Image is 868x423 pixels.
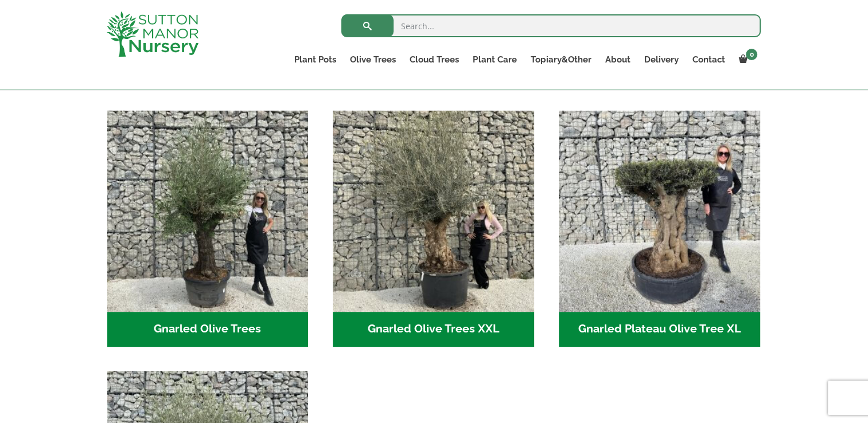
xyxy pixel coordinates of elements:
[559,111,760,312] img: Gnarled Plateau Olive Tree XL
[333,312,534,347] h2: Gnarled Olive Trees XXL
[107,111,309,347] a: Visit product category Gnarled Olive Trees
[598,52,637,68] a: About
[107,11,198,57] img: logo
[466,52,523,68] a: Plant Care
[107,312,309,347] h2: Gnarled Olive Trees
[341,14,761,37] input: Search...
[333,111,534,312] img: Gnarled Olive Trees XXL
[333,111,534,347] a: Visit product category Gnarled Olive Trees XXL
[685,52,731,68] a: Contact
[403,52,466,68] a: Cloud Trees
[523,52,598,68] a: Topiary&Other
[731,52,761,68] a: 0
[559,111,760,347] a: Visit product category Gnarled Plateau Olive Tree XL
[559,312,760,347] h2: Gnarled Plateau Olive Tree XL
[637,52,685,68] a: Delivery
[343,52,403,68] a: Olive Trees
[287,52,343,68] a: Plant Pots
[107,111,309,312] img: Gnarled Olive Trees
[746,49,757,60] span: 0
